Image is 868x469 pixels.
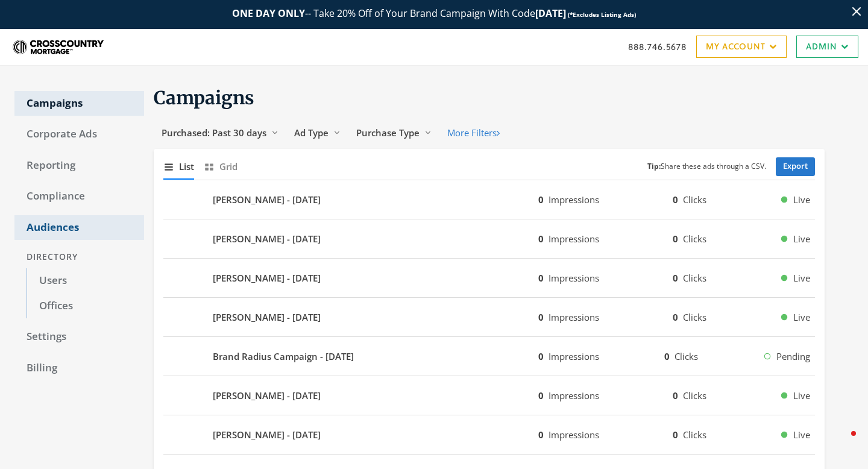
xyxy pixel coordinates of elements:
[793,428,810,442] span: Live
[10,32,108,62] img: Adwerx
[213,232,321,246] b: [PERSON_NAME] - [DATE]
[14,122,144,147] a: Corporate Ads
[439,122,508,144] button: More Filters
[219,160,237,174] span: Grid
[673,233,678,245] b: 0
[538,272,544,284] b: 0
[162,127,266,139] span: Purchased: Past 30 days
[664,350,670,362] b: 0
[796,36,858,58] a: Admin
[213,350,354,364] b: Brand Radius Campaign - [DATE]
[549,272,599,284] span: Impressions
[647,161,661,171] b: Tip:
[163,224,815,253] button: [PERSON_NAME] - [DATE]0Impressions0ClicksLive
[696,36,787,58] a: My Account
[549,233,599,245] span: Impressions
[14,324,144,350] a: Settings
[27,294,144,319] a: Offices
[683,389,706,401] span: Clicks
[673,311,678,323] b: 0
[673,429,678,441] b: 0
[793,271,810,285] span: Live
[673,194,678,206] b: 0
[793,193,810,207] span: Live
[793,389,810,403] span: Live
[286,122,348,144] button: Ad Type
[163,381,815,410] button: [PERSON_NAME] - [DATE]0Impressions0ClicksLive
[154,122,286,144] button: Purchased: Past 30 days
[673,272,678,284] b: 0
[628,40,687,53] a: 888.746.5678
[673,389,678,401] b: 0
[647,161,766,172] small: Share these ads through a CSV.
[683,233,706,245] span: Clicks
[154,86,254,109] span: Campaigns
[793,310,810,324] span: Live
[213,389,321,403] b: [PERSON_NAME] - [DATE]
[204,154,237,180] button: Grid
[675,350,698,362] span: Clicks
[163,185,815,214] button: [PERSON_NAME] - [DATE]0Impressions0ClicksLive
[538,389,544,401] b: 0
[549,429,599,441] span: Impressions
[538,350,544,362] b: 0
[163,342,815,371] button: Brand Radius Campaign - [DATE]0Impressions0ClicksPending
[549,350,599,362] span: Impressions
[14,184,144,209] a: Compliance
[776,157,815,176] a: Export
[294,127,329,139] span: Ad Type
[163,263,815,292] button: [PERSON_NAME] - [DATE]0Impressions0ClicksLive
[683,194,706,206] span: Clicks
[683,429,706,441] span: Clicks
[14,356,144,381] a: Billing
[163,420,815,449] button: [PERSON_NAME] - [DATE]0Impressions0ClicksLive
[14,246,144,268] div: Directory
[538,311,544,323] b: 0
[14,153,144,178] a: Reporting
[213,271,321,285] b: [PERSON_NAME] - [DATE]
[549,194,599,206] span: Impressions
[683,311,706,323] span: Clicks
[538,429,544,441] b: 0
[538,194,544,206] b: 0
[163,303,815,332] button: [PERSON_NAME] - [DATE]0Impressions0ClicksLive
[776,350,810,364] span: Pending
[549,311,599,323] span: Impressions
[356,127,420,139] span: Purchase Type
[14,91,144,116] a: Campaigns
[538,233,544,245] b: 0
[27,268,144,294] a: Users
[827,428,856,457] iframe: Intercom live chat
[348,122,439,144] button: Purchase Type
[549,389,599,401] span: Impressions
[683,272,706,284] span: Clicks
[213,428,321,442] b: [PERSON_NAME] - [DATE]
[793,232,810,246] span: Live
[14,215,144,241] a: Audiences
[179,160,194,174] span: List
[213,193,321,207] b: [PERSON_NAME] - [DATE]
[163,154,194,180] button: List
[213,310,321,324] b: [PERSON_NAME] - [DATE]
